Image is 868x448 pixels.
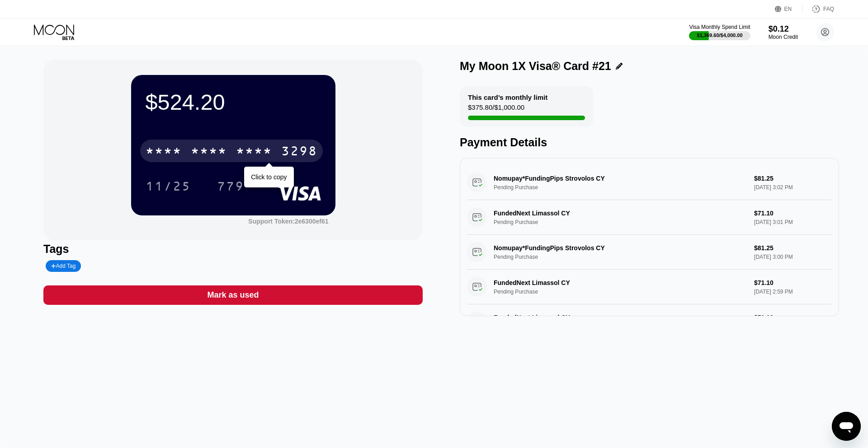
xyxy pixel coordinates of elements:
div: $524.20 [146,89,321,115]
div: 11/25 [139,175,198,197]
div: $0.12Moon Credit [769,24,798,40]
div: This card’s monthly limit [468,93,547,101]
div: Support Token:2e6300ef61 [248,218,328,225]
div: Visa Monthly Spend Limit$1,369.60/$4,000.00 [689,24,750,40]
div: 11/25 [146,180,191,195]
div: $375.80 / $1,000.00 [468,103,524,116]
div: Click to copy [251,173,287,181]
div: Support Token: 2e6300ef61 [248,218,328,225]
div: EN [775,5,802,14]
div: FAQ [823,6,834,12]
iframe: Button to launch messaging window [832,412,861,441]
div: Tags [43,243,423,256]
div: Mark as used [207,290,259,300]
div: 779 [217,180,244,195]
div: $0.12 [769,24,798,34]
div: Visa Monthly Spend Limit [689,24,750,30]
div: Payment Details [460,136,839,149]
div: Moon Credit [769,34,798,40]
div: 3298 [281,145,317,159]
div: 779 [210,175,251,197]
div: Mark as used [43,285,423,305]
div: $1,369.60 / $4,000.00 [697,33,743,38]
div: Add Tag [46,260,81,272]
div: FAQ [802,5,834,14]
div: My Moon 1X Visa® Card #21 [460,60,611,73]
div: Add Tag [51,263,75,269]
div: EN [784,6,792,12]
